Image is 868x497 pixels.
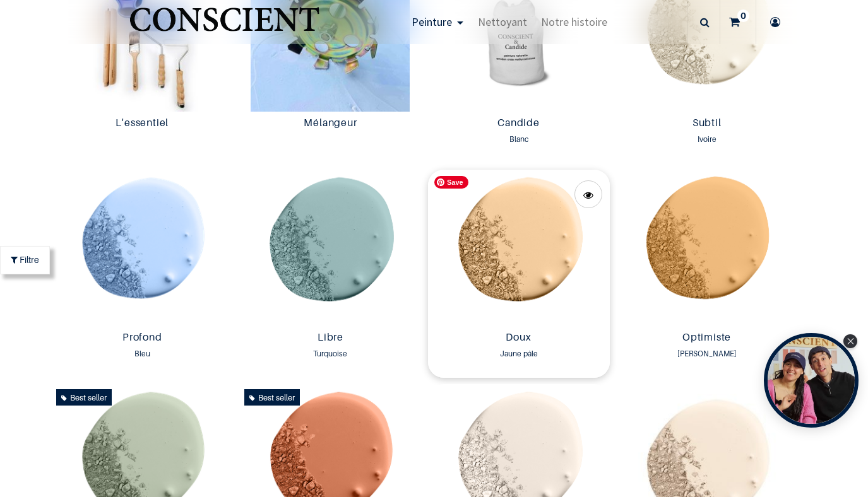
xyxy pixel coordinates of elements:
img: Product image [239,170,421,326]
span: Peinture [412,15,452,29]
a: L'essentiel [56,117,228,131]
a: Libre [244,331,416,346]
div: Close Tolstoy widget [843,334,857,348]
div: Open Tolstoy widget [764,333,859,428]
sup: 0 [737,9,749,22]
div: Ivoire [621,133,793,146]
div: Tolstoy bubble widget [764,333,859,428]
a: Subtil [621,117,793,131]
a: Doux [433,331,605,346]
div: Blanc [433,133,605,146]
div: Jaune pâle [433,348,605,360]
div: [PERSON_NAME] [621,348,793,360]
div: Open Tolstoy [764,333,859,428]
span: Filtre [20,253,39,266]
a: Candide [433,117,605,131]
div: Turquoise [244,348,416,360]
a: Quick View [574,180,602,208]
div: Best seller [56,389,112,406]
div: Bleu [56,348,228,360]
img: Product image [428,170,610,326]
span: Notre histoire [541,15,607,29]
img: Product image [616,170,798,326]
a: Profond [56,331,228,346]
span: Nettoyant [478,15,527,29]
div: Best seller [244,389,300,406]
a: Optimiste [621,331,793,346]
img: Product image [51,170,233,326]
a: Mélangeur [244,117,416,131]
span: Save [434,176,468,189]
